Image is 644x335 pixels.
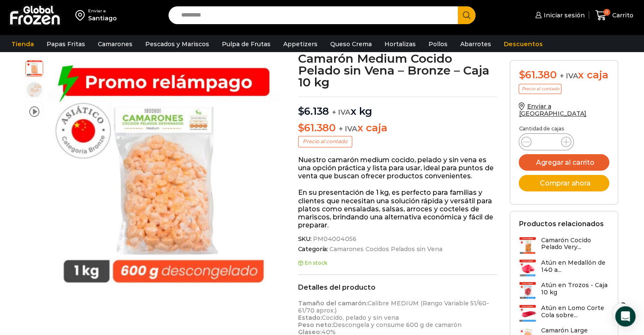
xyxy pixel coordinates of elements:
[94,36,137,52] a: Camarones
[519,154,609,171] button: Agregar al carrito
[88,14,117,22] div: Santiago
[298,235,498,243] span: SKU:
[559,72,578,80] span: + IVA
[610,11,633,19] span: Carrito
[88,8,117,14] div: Enviar a
[279,36,322,52] a: Appetizers
[519,237,609,255] a: Camarón Cocido Pelado Very...
[603,9,610,16] span: 0
[298,136,352,147] p: Precio al contado
[519,126,609,132] p: Cantidad de cajas
[519,259,609,277] a: Atún en Medallón de 140 a...
[533,7,585,24] a: Iniciar sesión
[298,314,322,321] strong: Estado:
[542,11,585,19] span: Iniciar sesión
[593,6,636,25] a: 0 Carrito
[298,188,498,229] p: En su presentación de 1 kg, es perfecto para familias y clientes que necesitan una solución rápid...
[332,108,351,116] span: + IVA
[26,81,43,98] span: camaron medium bronze
[298,97,498,118] p: x kg
[458,6,475,24] button: Search button
[298,122,336,134] bdi: 61.380
[298,260,498,266] p: En stock
[298,246,498,253] span: Categoría:
[47,60,280,293] div: 1 / 3
[218,36,275,52] a: Pulpa de Frutas
[615,306,636,327] div: Open Intercom Messenger
[298,122,498,134] p: x caja
[298,53,498,88] h1: Camarón Medium Cocido Pelado sin Vena – Bronze – Caja 10 kg
[380,36,420,52] a: Hortalizas
[500,36,547,52] a: Descuentos
[541,282,609,296] h3: Atún en Trozos - Caja 10 kg
[312,235,357,243] span: PM04004056
[424,36,452,52] a: Pollos
[298,122,304,134] span: $
[519,84,561,94] p: Precio al contado
[298,299,368,307] strong: Tamaño del camarón:
[519,305,609,323] a: Atún en Lomo Corte Cola sobre...
[519,69,525,81] span: $
[298,105,304,117] span: $
[42,36,89,52] a: Papas Fritas
[541,259,609,274] h3: Atún en Medallón de 140 a...
[298,156,498,180] p: Nuestro camarón medium cocido, pelado y sin vena es una opción práctica y lista para usar, ideal ...
[7,36,38,52] a: Tienda
[298,105,329,117] bdi: 6.138
[519,69,556,81] bdi: 61.380
[298,283,498,291] h2: Detalles del producto
[75,8,88,22] img: address-field-icon.svg
[519,102,586,117] a: Enviar a [GEOGRAPHIC_DATA]
[26,59,43,76] span: relampago medium
[538,136,554,148] input: Product quantity
[328,246,442,253] a: Camarones Cocidos Pelados sin Vena
[326,36,376,52] a: Queso Crema
[541,237,609,251] h3: Camarón Cocido Pelado Very...
[141,36,213,52] a: Pescados y Mariscos
[339,125,357,133] span: + IVA
[519,69,609,81] div: x caja
[456,36,495,52] a: Abarrotes
[298,321,333,329] strong: Peso neto:
[541,305,609,319] h3: Atún en Lomo Corte Cola sobre...
[519,282,609,300] a: Atún en Trozos - Caja 10 kg
[47,60,280,293] img: relampago medium
[519,220,603,228] h2: Productos relacionados
[519,175,609,191] button: Comprar ahora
